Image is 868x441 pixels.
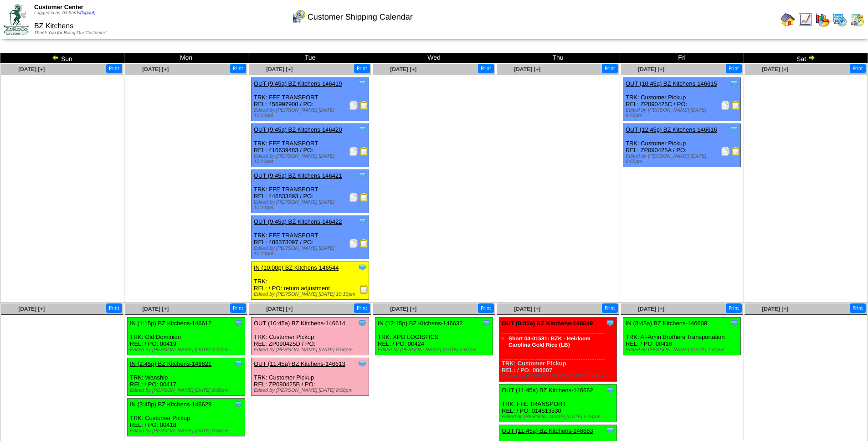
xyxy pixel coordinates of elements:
[358,79,367,88] img: Tooltip
[291,10,306,24] img: calendarcustomer.gif
[798,12,812,27] img: line_graph.gif
[808,54,815,61] img: arrowright.gif
[230,303,246,313] button: Print
[502,387,593,394] a: OUT (11:45a) BZ Kitchens-146662
[128,358,245,396] div: TRK: Wanship REL: / PO: 00417
[729,125,739,134] img: Tooltip
[478,64,494,73] button: Print
[130,320,211,327] a: IN (1:15p) BZ Kitchens-146612
[130,428,245,434] div: Edited by [PERSON_NAME] [DATE] 8:54pm
[762,306,788,312] a: [DATE] [+]
[358,217,367,226] img: Tooltip
[729,79,739,88] img: Tooltip
[230,64,246,73] button: Print
[815,12,830,27] img: graph.gif
[378,320,462,327] a: IN (12:15p) BZ Kitchens-146632
[234,318,243,328] img: Tooltip
[128,318,245,355] div: TRK: Old Dominion REL: / PO: 00419
[254,126,342,133] a: OUT (9:45a) BZ Kitchens-146420
[254,360,345,367] a: OUT (11:45a) BZ Kitchens-146613
[850,12,864,27] img: calendarinout.gif
[626,108,740,118] div: Edited by [PERSON_NAME] [DATE] 8:55pm
[502,414,616,420] div: Edited by [PERSON_NAME] [DATE] 5:14pm
[128,399,245,436] div: TRK: Customer Pickup REL: / PO: 00418
[626,347,740,353] div: Edited by [PERSON_NAME] [DATE] 7:40pm
[254,246,369,256] div: Edited by [PERSON_NAME] [DATE] 10:13pm
[626,154,740,164] div: Edited by [PERSON_NAME] [DATE] 8:55pm
[606,385,615,395] img: Tooltip
[514,306,540,312] a: [DATE] [+]
[234,359,243,368] img: Tooltip
[638,66,664,72] a: [DATE] [+]
[358,359,367,368] img: Tooltip
[254,292,369,297] div: Edited by [PERSON_NAME] [DATE] 10:10pm
[360,239,369,248] img: Bill of Lading
[626,320,707,327] a: IN (8:45a) BZ Kitchens-146608
[360,101,369,110] img: Bill of Lading
[508,335,591,348] a: Short 04-01581: BZK - Heirloom Carolina Gold Rice (LB)
[390,66,416,72] a: [DATE] [+]
[106,64,122,73] button: Print
[781,12,795,27] img: home.gif
[850,303,866,313] button: Print
[358,318,367,328] img: Tooltip
[360,147,369,156] img: Bill of Lading
[606,426,615,435] img: Tooltip
[234,400,243,409] img: Tooltip
[623,78,741,121] div: TRK: Customer Pickup REL: ZP090425C / PO:
[762,66,788,72] a: [DATE] [+]
[266,306,293,312] a: [DATE] [+]
[731,101,740,110] img: Bill of Lading
[266,66,293,72] span: [DATE] [+]
[638,306,664,312] a: [DATE] [+]
[502,427,593,434] a: OUT (11:45a) BZ Kitchens-146663
[726,303,742,313] button: Print
[130,347,245,353] div: Edited by [PERSON_NAME] [DATE] 4:47pm
[349,147,358,156] img: Packing Slip
[349,193,358,202] img: Packing Slip
[726,64,742,73] button: Print
[254,264,339,271] a: IN (10:00p) BZ Kitchens-146544
[358,171,367,180] img: Tooltip
[354,64,370,73] button: Print
[254,388,369,393] div: Edited by [PERSON_NAME] [DATE] 8:58pm
[18,66,45,72] span: [DATE] [+]
[721,147,730,156] img: Packing Slip
[721,101,730,110] img: Packing Slip
[496,53,620,63] td: Thu
[482,318,491,328] img: Tooltip
[478,303,494,313] button: Print
[254,320,345,327] a: OUT (10:45a) BZ Kitchens-146614
[602,64,618,73] button: Print
[623,124,741,167] div: TRK: Customer Pickup REL: ZP090425A / PO:
[130,401,211,408] a: IN (3:45p) BZ Kitchens-146629
[254,347,369,353] div: Edited by [PERSON_NAME] [DATE] 8:58pm
[130,388,245,393] div: Edited by [PERSON_NAME] [DATE] 8:50pm
[499,318,617,382] div: TRK: Customer Pickup REL: / PO: 000007
[378,347,493,353] div: Edited by [PERSON_NAME] [DATE] 5:07pm
[850,64,866,73] button: Print
[34,10,96,15] span: Logged in as Trichards
[626,126,717,133] a: OUT (12:45p) BZ Kitchens-146616
[252,170,369,213] div: TRK: FFE TRANSPORT REL: 446833893 / PO:
[34,4,83,10] span: Customer Center
[254,200,369,210] div: Edited by [PERSON_NAME] [DATE] 10:12pm
[375,318,493,355] div: TRK: XPO LOGISTICS REL: / PO: 00424
[254,108,369,118] div: Edited by [PERSON_NAME] [DATE] 10:12pm
[130,360,211,367] a: IN (2:45p) BZ Kitchens-146621
[0,53,124,63] td: Sun
[252,124,369,167] div: TRK: FFE TRANSPORT REL: 416639483 / PO:
[358,263,367,272] img: Tooltip
[18,306,45,312] span: [DATE] [+]
[34,31,107,36] span: Thank You for Being Our Customer!
[252,216,369,259] div: TRK: FFE TRANSPORT REL: 486373097 / PO:
[308,12,413,22] span: Customer Shipping Calendar
[606,318,615,328] img: Tooltip
[360,285,369,294] img: Receiving Document
[248,53,372,63] td: Tue
[254,154,369,164] div: Edited by [PERSON_NAME] [DATE] 10:12pm
[731,147,740,156] img: Bill of Lading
